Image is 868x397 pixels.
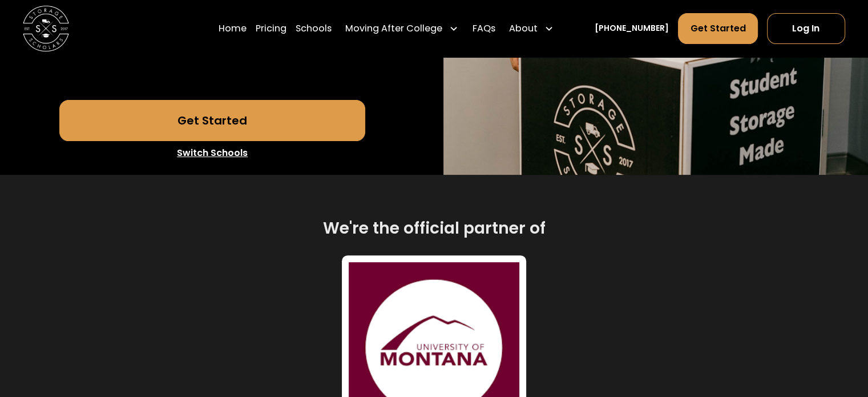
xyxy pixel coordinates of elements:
[59,141,365,165] a: Switch Schools
[341,13,463,45] div: Moving After College
[509,22,538,35] div: About
[345,22,442,35] div: Moving After College
[504,13,558,45] div: About
[767,13,845,44] a: Log In
[23,6,69,52] img: Storage Scholars main logo
[219,13,247,45] a: Home
[472,13,495,45] a: FAQs
[678,13,757,44] a: Get Started
[256,13,286,45] a: Pricing
[595,23,669,35] a: [PHONE_NUMBER]
[296,13,332,45] a: Schools
[323,218,546,239] h2: We're the official partner of
[59,100,365,141] a: Get Started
